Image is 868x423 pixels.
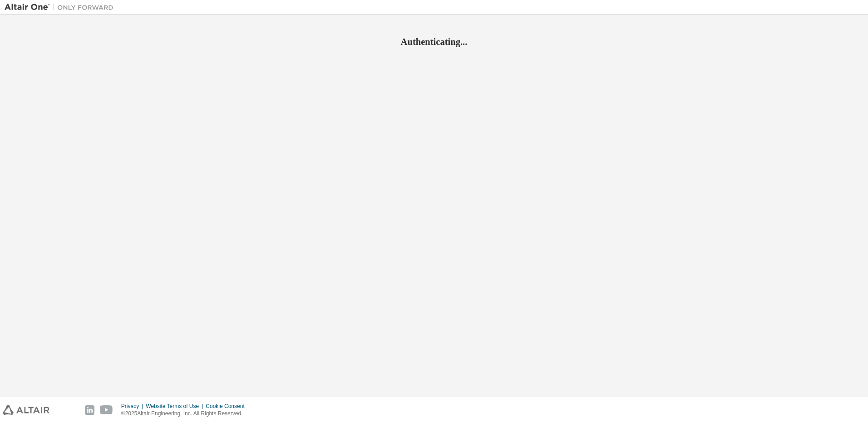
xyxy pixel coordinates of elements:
div: Website Terms of Use [146,403,206,410]
img: Altair One [5,3,118,12]
p: © 2025 Altair Engineering, Inc. All Rights Reserved. [121,410,250,418]
div: Privacy [121,403,146,410]
img: youtube.svg [100,405,113,415]
h2: Authenticating... [5,36,863,48]
div: Cookie Consent [206,403,250,410]
img: altair_logo.svg [3,405,49,415]
img: linkedin.svg [85,405,94,415]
